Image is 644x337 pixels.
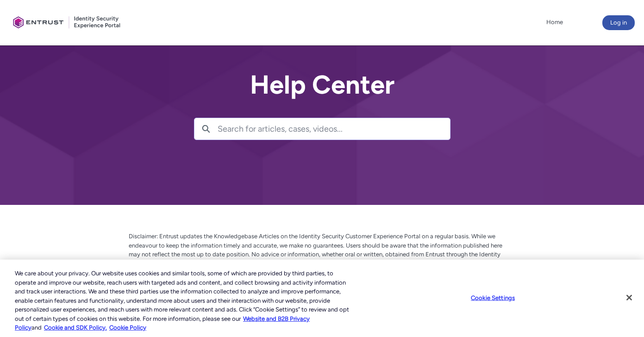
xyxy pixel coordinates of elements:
button: Close [619,287,639,308]
p: Disclaimer: Entrust updates the Knowledgebase Articles on the Identity Security Customer Experien... [129,232,515,268]
a: Cookie Policy [109,324,146,331]
div: We care about your privacy. Our website uses cookies and similar tools, some of which are provide... [15,269,354,332]
a: Home [544,15,565,29]
h2: Help Center [194,70,450,99]
button: Search [194,118,218,140]
button: Cookie Settings [464,288,522,307]
button: Log in [602,15,635,30]
input: Search for articles, cases, videos... [218,118,450,140]
a: Cookie and SDK Policy. [44,324,107,331]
